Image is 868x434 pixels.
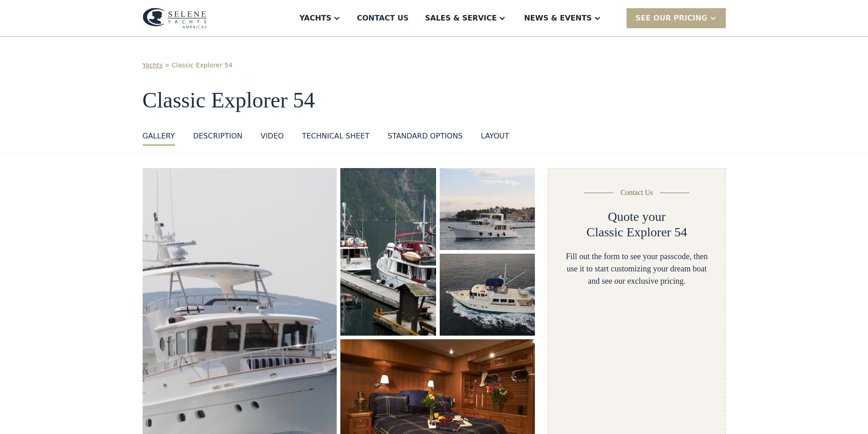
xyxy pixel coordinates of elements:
[440,254,535,336] a: open lightbox
[481,131,509,146] a: layout
[481,131,509,142] div: layout
[586,225,687,240] h2: Classic Explorer 54
[143,88,726,112] h1: Classic Explorer 54
[340,168,436,336] img: 50 foot motor yacht
[172,61,232,70] a: Classic Explorer 54
[261,131,284,142] div: VIDEO
[524,13,592,24] div: News & EVENTS
[621,187,653,198] div: Contact Us
[440,168,535,250] a: open lightbox
[440,168,535,250] img: 50 foot motor yacht
[440,254,535,336] img: 50 foot motor yacht
[340,168,436,336] a: open lightbox
[164,61,170,70] div: >
[563,250,710,287] div: Fill out the form to see your passcode, then use it to start customizing your dream boat and see ...
[636,13,708,24] div: SEE Our Pricing
[143,61,163,70] a: Yachts
[425,13,497,24] div: Sales & Service
[608,209,666,225] h2: Quote your
[193,131,242,146] a: DESCRIPTION
[143,131,175,146] a: GALLERY
[302,131,370,146] a: Technical sheet
[143,131,175,142] div: GALLERY
[357,13,409,24] div: Contact US
[302,131,370,142] div: Technical sheet
[627,8,726,28] div: SEE Our Pricing
[193,131,242,142] div: DESCRIPTION
[143,8,207,29] img: logo
[388,131,463,142] div: standard options
[388,131,463,146] a: standard options
[299,13,331,24] div: Yachts
[261,131,284,146] a: VIDEO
